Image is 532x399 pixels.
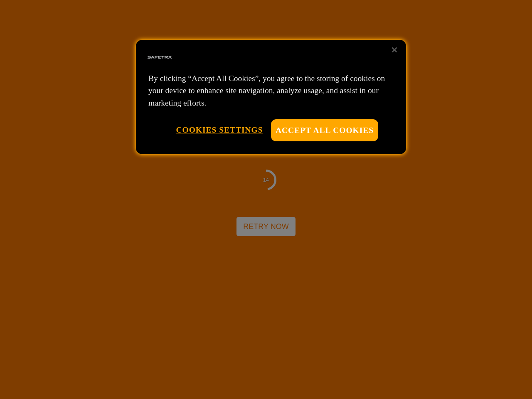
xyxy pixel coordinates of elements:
button: Close [385,41,404,59]
p: By clicking “Accept All Cookies”, you agree to the storing of cookies on your device to enhance s... [148,72,394,109]
button: Cookies Settings [176,119,263,140]
button: Accept All Cookies [271,119,378,141]
div: Privacy [136,40,406,154]
img: Safe Tracks [146,44,173,71]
